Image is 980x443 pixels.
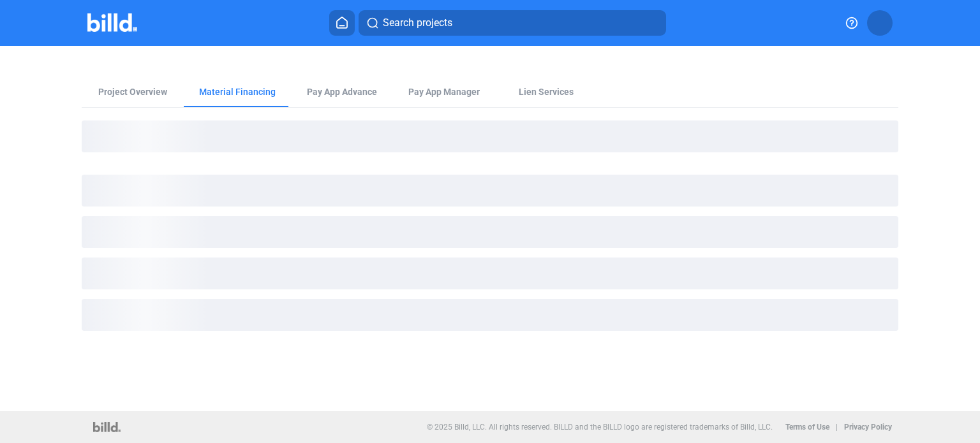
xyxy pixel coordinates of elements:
[98,85,167,98] div: Project Overview
[82,216,898,248] div: loading
[785,423,829,432] b: Terms of Use
[836,423,838,432] p: |
[359,10,666,36] button: Search projects
[93,422,121,432] img: logo
[82,299,898,331] div: loading
[307,85,377,98] div: Pay App Advance
[82,258,898,289] div: loading
[199,85,276,98] div: Material Financing
[82,120,898,152] div: loading
[427,423,773,432] p: © 2025 Billd, LLC. All rights reserved. BILLD and the BILLD logo are registered trademarks of Bil...
[519,85,574,98] div: Lien Services
[383,15,452,31] span: Search projects
[408,85,480,98] span: Pay App Manager
[87,13,138,32] img: Billd Company Logo
[82,175,898,207] div: loading
[844,423,892,432] b: Privacy Policy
